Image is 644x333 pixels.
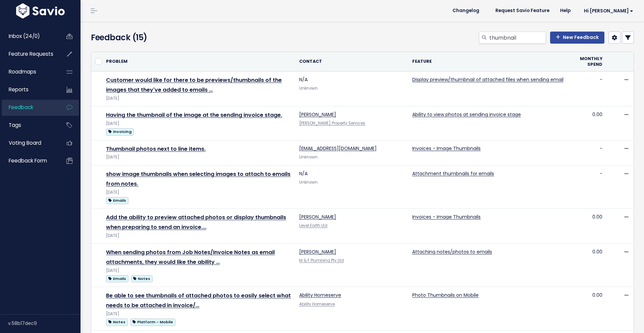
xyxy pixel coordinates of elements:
[412,170,494,177] a: Attachment thumbnails for emails
[295,165,408,209] td: N/A
[106,275,128,282] span: Emails
[106,170,290,188] a: show image thumbnails when selecting images to attach to emails from notes.
[2,64,56,80] a: Roadmaps
[299,180,318,185] span: Unknown
[489,32,546,44] input: Search feedback...
[550,32,604,44] a: New Feedback
[106,274,128,283] a: Emails
[106,248,275,266] a: When sending photos from Job Notes/Invoice Notes as email attachments, they would like the ability …
[2,135,56,151] a: Voting Board
[576,6,639,16] a: Hi [PERSON_NAME]
[106,76,282,94] a: Customer would like for there to be previews/thumbnails of the images that they've added to emails …
[412,248,492,255] a: Attaching notes/photos to emails
[9,122,21,129] span: Tags
[568,72,606,106] td: -
[106,127,133,136] a: Invoicing
[299,248,336,255] a: [PERSON_NAME]
[412,145,481,152] a: Invoices - Image Thumbnails
[295,52,408,72] th: Contact
[452,8,479,13] span: Changelog
[412,76,563,83] a: Display preview/thumbnail of attached files when sending email
[2,153,56,169] a: Feedback form
[14,3,66,18] img: logo-white.9d6f32f41409.svg
[568,209,606,244] td: 0.00
[299,301,335,307] a: Ability Homeserve
[106,196,128,204] a: Emails
[106,95,291,102] div: [DATE]
[106,120,291,127] div: [DATE]
[106,292,291,309] a: Be able to see thumbnails of attached photos to easily select what needs to be attached in invoice/…
[106,318,127,326] a: Notes
[568,52,606,72] th: Monthly spend
[106,311,291,318] div: [DATE]
[2,117,56,133] a: Tags
[106,197,128,204] span: Emails
[106,154,291,161] div: [DATE]
[106,189,291,196] div: [DATE]
[412,213,481,220] a: Invoices - Image Thumbnails
[299,111,336,118] a: [PERSON_NAME]
[9,104,33,111] span: Feedback
[568,244,606,287] td: 0.00
[584,8,633,13] span: Hi [PERSON_NAME]
[412,111,521,118] a: Ability to view photos at sending invoice stage
[2,100,56,115] a: Feedback
[8,315,80,332] div: v.58b17dec9
[568,106,606,140] td: 0.00
[295,72,408,106] td: N/A
[568,165,606,209] td: -
[490,6,555,16] a: Request Savio Feature
[568,287,606,330] td: 0.00
[9,68,36,75] span: Roadmaps
[106,111,282,119] a: Having the thumbnail of the image at the sending invoice stage.
[106,319,127,326] span: Notes
[568,140,606,165] td: -
[2,29,56,44] a: Inbox (24/0)
[299,154,318,160] span: Unknown
[299,292,341,298] a: Ability Homeserve
[130,319,175,326] span: Platform - Mobile
[2,46,56,62] a: Feature Requests
[102,52,295,72] th: Problem
[91,32,265,44] h4: Feedback (15)
[408,52,568,72] th: Feature
[9,50,53,57] span: Feature Requests
[299,258,344,263] a: M & F Plumbing Pty Ltd
[555,6,576,16] a: Help
[412,292,479,298] a: Photo Thumbnails on Mobile
[299,145,377,152] a: [EMAIL_ADDRESS][DOMAIN_NAME]
[299,86,318,91] span: Unknown
[131,275,153,282] span: Notes
[106,213,286,231] a: Add the ability to preview attached photos or display thumbnails when preparing to send an invoice.…
[131,274,153,283] a: Notes
[130,318,175,326] a: Platform - Mobile
[9,157,47,164] span: Feedback form
[106,267,291,274] div: [DATE]
[299,121,365,126] a: [PERSON_NAME] Property Services
[299,213,336,220] a: [PERSON_NAME]
[9,139,41,146] span: Voting Board
[9,33,40,40] span: Inbox (24/0)
[2,82,56,97] a: Reports
[106,232,291,239] div: [DATE]
[106,128,133,135] span: Invoicing
[299,223,327,228] a: Level Earth Ltd
[9,86,29,93] span: Reports
[106,145,206,153] a: Thumbnail photos next to line items.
